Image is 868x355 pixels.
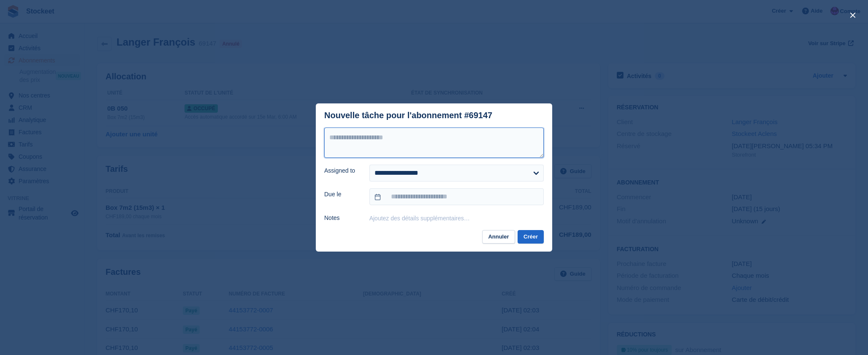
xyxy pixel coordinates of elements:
button: Créer [518,230,544,244]
button: Annuler [482,230,515,244]
button: Ajoutez des détails supplémentaires… [369,215,470,222]
label: Assigned to [324,166,359,175]
label: Due le [324,190,359,199]
div: Nouvelle tâche pour l'abonnement #69147 [324,111,492,120]
button: close [846,8,860,22]
label: Notes [324,214,359,222]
